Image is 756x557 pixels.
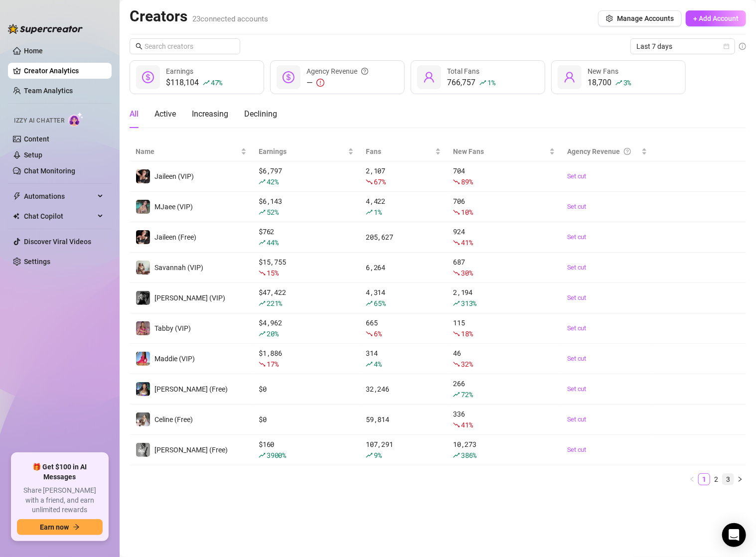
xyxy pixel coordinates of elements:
div: All [130,108,139,120]
span: + Add Account [693,14,739,22]
div: $ 6,143 [259,196,354,218]
span: fall [366,330,373,337]
div: 266 [453,378,555,400]
a: Settings [24,258,50,266]
span: setting [606,15,613,22]
img: Maddie (Free) [136,382,150,396]
div: 115 [453,317,555,339]
div: $ 6,797 [259,165,354,187]
th: Earnings [253,142,360,161]
span: Manage Accounts [617,14,674,22]
button: Earn nowarrow-right [17,519,103,535]
div: 924 [453,226,555,248]
div: 59,814 [366,414,441,425]
a: Setup [24,151,42,159]
div: 107,291 [366,439,441,461]
span: 3 % [623,78,631,87]
span: 41 % [461,238,472,247]
span: rise [366,452,373,459]
span: 52 % [267,207,278,217]
span: 6 % [374,329,381,338]
span: 3900 % [267,450,286,460]
span: 9 % [374,450,381,460]
img: Kennedy (VIP) [136,291,150,305]
span: 10 % [461,207,472,217]
a: 3 [723,474,734,485]
span: Tabby (VIP) [154,324,191,332]
input: Search creators [145,41,226,52]
span: 47 % [211,78,222,87]
span: 1 % [487,78,495,87]
a: 2 [711,474,722,485]
a: Set cut [567,384,648,394]
span: Earnings [259,146,346,157]
span: 17 % [267,359,278,369]
div: $ 160 [259,439,354,461]
img: Celine (Free) [136,413,150,426]
span: rise [453,452,460,459]
div: Declining [244,108,277,120]
span: rise [366,300,373,307]
span: Savannah (VIP) [154,264,203,272]
img: Jaileen (Free) [136,230,150,244]
div: — [306,77,368,89]
span: fall [453,209,460,216]
span: 18 % [461,329,472,338]
div: 6,264 [366,262,441,273]
span: Automations [24,188,95,204]
span: 4 % [374,359,381,369]
span: rise [259,209,266,216]
a: 1 [699,474,710,485]
span: fall [453,361,460,368]
img: Maddie (VIP) [136,352,150,366]
span: 72 % [461,390,472,399]
span: exclamation-circle [316,79,324,87]
span: Total Fans [447,67,479,75]
span: fall [366,178,373,185]
button: Manage Accounts [598,10,682,26]
span: Celine (Free) [154,416,193,423]
span: rise [259,300,266,307]
div: Active [154,108,176,120]
div: 10,273 [453,439,555,461]
img: Kennedy (Free) [136,443,150,457]
span: 221 % [267,298,282,308]
div: 665 [366,317,441,339]
a: Set cut [567,445,648,455]
a: Set cut [567,415,648,424]
span: dollar-circle [142,71,154,83]
li: 1 [698,473,710,485]
div: 766,757 [447,77,495,89]
div: $ 762 [259,226,354,248]
div: 205,627 [366,232,441,243]
span: Maddie (VIP) [154,355,195,363]
span: fall [259,361,266,368]
a: Set cut [567,202,648,212]
div: 706 [453,196,555,218]
a: Set cut [567,354,648,364]
span: rise [366,361,373,368]
img: Tabby (VIP) [136,321,150,335]
span: Share [PERSON_NAME] with a friend, and earn unlimited rewards [17,486,103,515]
span: 65 % [374,298,385,308]
span: Earn now [40,523,69,531]
div: Open Intercom Messenger [722,523,746,547]
span: user [423,71,435,83]
span: rise [259,330,266,337]
a: Content [24,135,49,143]
th: Name [130,142,253,161]
span: New Fans [588,67,618,75]
span: fall [453,178,460,185]
span: calendar [724,43,730,49]
span: [PERSON_NAME] (VIP) [154,294,225,302]
span: 32 % [461,359,472,369]
span: fall [453,330,460,337]
img: Savannah (VIP) [136,261,150,275]
span: thunderbolt [13,192,21,200]
div: 18,700 [588,77,631,89]
span: rise [453,300,460,307]
a: Home [24,47,43,55]
span: dollar-circle [283,71,295,83]
a: Set cut [567,293,648,303]
div: 314 [366,348,441,370]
